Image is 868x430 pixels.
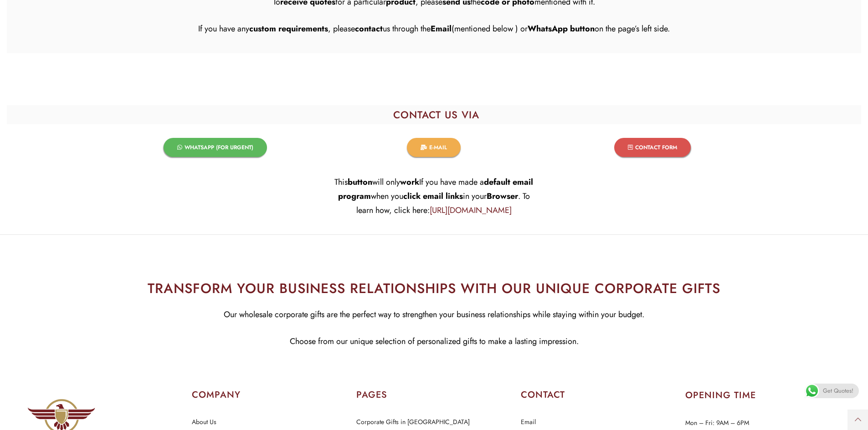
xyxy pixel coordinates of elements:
[528,23,595,35] strong: WhatsApp button
[192,416,216,428] a: About Us
[430,204,512,216] a: [URL][DOMAIN_NAME]
[249,23,328,35] strong: custom requirements
[407,138,461,157] a: E-MAIL​
[487,190,518,202] strong: Browser
[7,308,861,322] p: Our wholesale corporate gifts are the perfect way to strengthen your business relationships while...
[521,416,536,428] a: Email
[164,138,267,157] a: WHATSAPP (FOR URGENT)​
[823,384,853,398] span: Get Quotes!
[338,176,534,202] strong: default email program
[11,110,861,120] h2: CONTACT US VIA​
[431,23,452,35] strong: Email
[521,389,676,401] h2: CONTACT
[400,176,419,188] strong: work
[635,145,677,150] span: CONTACT FORM​
[7,278,861,298] h2: TRANSFORM YOUR BUSINESS RELATIONSHIPS WITH OUR UNIQUE CORPORATE GIFTS
[403,190,463,202] strong: click email links
[185,145,253,150] span: WHATSAPP (FOR URGENT)​
[429,145,447,150] span: E-MAIL​
[356,389,512,401] h2: PAGES
[7,334,861,349] p: Choose from our unique selection of personalized gifts to make a lasting impression.
[111,22,758,36] p: If you have any , please us through the (mentioned below ) or on the page’s left side.
[685,391,841,400] h2: OPENING TIME
[329,175,539,218] p: This will only If you have made a when you in your . To learn how, click here:
[614,138,691,157] a: CONTACT FORM​
[356,416,470,428] a: Corporate Gifts in [GEOGRAPHIC_DATA]
[348,176,372,188] strong: button
[192,389,347,401] h2: COMPANY
[355,23,383,35] strong: contact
